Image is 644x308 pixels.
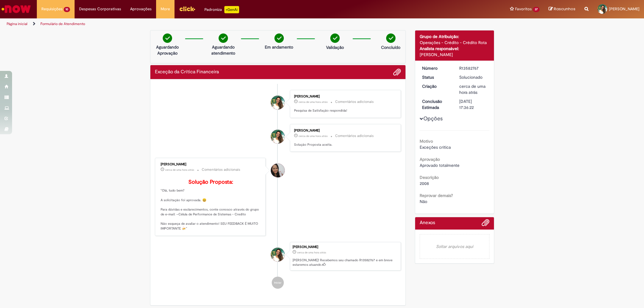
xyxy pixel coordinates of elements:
li: Mariah Marques Da Costa [155,242,401,271]
dt: Criação [418,83,455,89]
b: Solução Proposta: [188,179,233,186]
time: 30/09/2025 16:20:55 [459,84,485,95]
span: 2008 [420,181,429,186]
h2: Exceção da Crítica Financeira Histórico de tíquete [155,69,219,75]
div: [DATE] 17:36:22 [459,98,487,110]
span: cerca de uma hora atrás [299,134,328,138]
span: Aprovado totalmente [420,163,460,168]
img: click_logo_yellow_360x200.png [179,4,195,13]
div: Analista responsável: [420,46,489,52]
span: Não [420,199,427,204]
time: 30/09/2025 16:20:55 [297,251,326,254]
span: cerca de uma hora atrás [165,168,194,172]
button: Adicionar anexos [482,219,489,230]
span: More [161,6,170,12]
span: 37 [533,7,540,12]
p: "Olá, tudo bem? A solicitação foi aprovada. 😀 Para dúvidas e esclarecimentos, conte conosco atrav... [161,179,261,231]
span: cerca de uma hora atrás [297,251,326,254]
h2: Anexos [420,220,435,226]
a: Formulário de Atendimento [40,21,85,26]
p: Concluído [381,44,400,50]
div: undefined Online [271,164,285,177]
small: Comentários adicionais [202,167,240,172]
time: 30/09/2025 16:42:56 [299,134,328,138]
img: check-circle-green.png [219,33,228,43]
button: Adicionar anexos [393,68,401,76]
ul: Histórico de tíquete [155,84,401,295]
span: [PERSON_NAME] [609,6,639,11]
span: Exceções crítica [420,144,451,150]
span: 10 [64,7,70,12]
b: Reprovar demais? [420,193,453,198]
time: 30/09/2025 16:51:52 [299,100,328,104]
p: [PERSON_NAME]! Recebemos seu chamado R13582767 e em breve estaremos atuando. [293,258,398,267]
ul: Trilhas de página [5,18,425,30]
div: R13582767 [459,65,487,71]
div: [PERSON_NAME] [420,52,489,58]
span: cerca de uma hora atrás [299,100,328,104]
div: Mariah Marques Da Costa [271,130,285,144]
div: [PERSON_NAME] [161,163,261,166]
img: check-circle-green.png [330,33,340,43]
p: +GenAi [224,6,239,13]
small: Comentários adicionais [335,133,374,138]
p: Pesquisa de Satisfação respondida! [294,108,395,113]
b: Descrição [420,175,439,180]
b: Motivo [420,138,433,144]
div: Mariah Marques Da Costa [271,248,285,262]
small: Comentários adicionais [335,99,374,104]
span: Despesas Corporativas [79,6,121,12]
img: check-circle-green.png [274,33,284,43]
p: Aguardando Aprovação [153,44,182,56]
a: Rascunhos [549,6,575,12]
div: Grupo de Atribuição: [420,33,489,40]
div: Operações - Crédito - Crédito Rota [420,40,489,46]
div: Solucionado [459,74,487,80]
div: [PERSON_NAME] [293,245,398,249]
span: Favoritos [515,6,532,12]
img: ServiceNow [1,3,32,15]
img: check-circle-green.png [386,33,396,43]
b: Aprovação [420,157,440,162]
p: Solução Proposta aceita. [294,142,395,147]
em: Soltar arquivos aqui [420,234,489,259]
div: Mariah Marques Da Costa [271,96,285,110]
p: Aguardando atendimento [209,44,238,56]
img: check-circle-green.png [163,33,172,43]
span: cerca de uma hora atrás [459,84,485,95]
div: [PERSON_NAME] [294,129,395,132]
a: Página inicial [7,21,27,26]
dt: Conclusão Estimada [418,98,455,110]
div: [PERSON_NAME] [294,95,395,98]
div: Padroniza [204,6,239,13]
time: 30/09/2025 16:27:32 [165,168,194,172]
p: Validação [326,44,344,50]
p: Em andamento [265,44,293,50]
dt: Número [418,65,455,71]
div: 30/09/2025 16:20:55 [459,83,487,95]
dt: Status [418,74,455,80]
span: Rascunhos [554,6,575,12]
span: Requisições [41,6,62,12]
span: Aprovações [130,6,152,12]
